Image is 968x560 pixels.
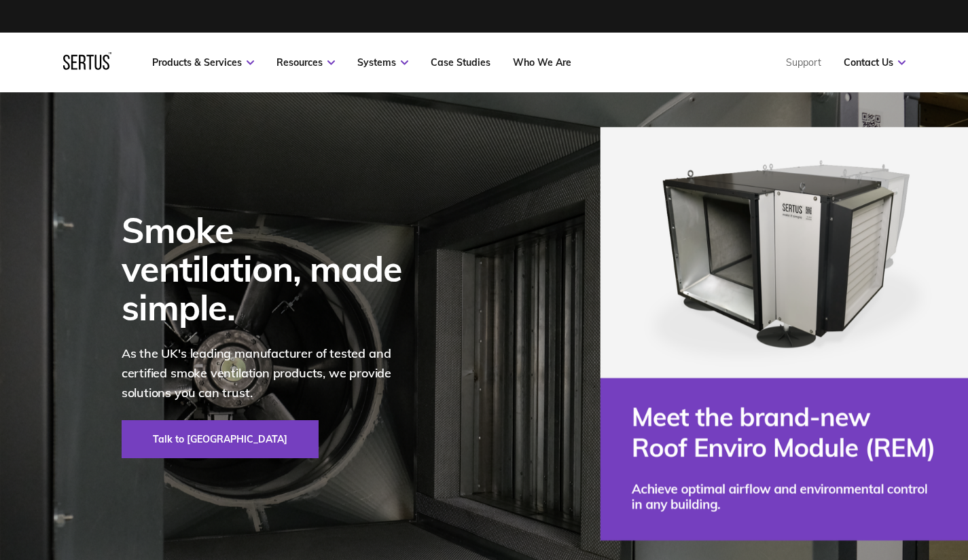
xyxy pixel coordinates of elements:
p: As the UK's leading manufacturer of tested and certified smoke ventilation products, we provide s... [122,344,420,403]
a: Case Studies [431,56,490,69]
a: Talk to [GEOGRAPHIC_DATA] [122,420,319,458]
div: Smoke ventilation, made simple. [122,210,420,327]
a: Products & Services [152,56,254,69]
a: Support [786,56,821,69]
a: Resources [276,56,335,69]
a: Systems [357,56,408,69]
a: Contact Us [844,56,906,69]
a: Who We Are [513,56,571,69]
